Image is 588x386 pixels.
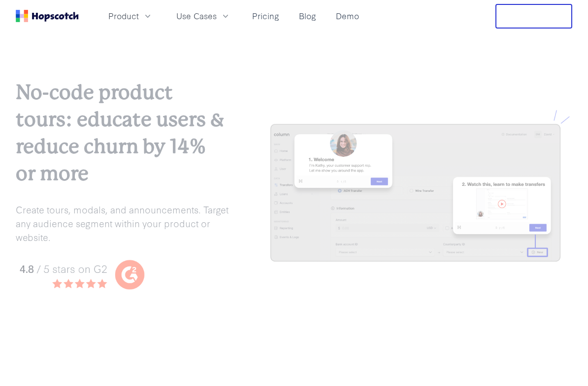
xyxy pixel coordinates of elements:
[295,8,320,24] a: Blog
[495,4,572,29] button: Free Trial
[108,10,139,22] span: Product
[176,10,217,22] span: Use Cases
[16,256,229,294] img: hopscotch g2
[102,8,159,24] button: Product
[248,8,283,24] a: Pricing
[16,10,79,22] a: Home
[16,203,229,244] p: Create tours, modals, and announcements. Target any audience segment within your product or website.
[261,110,573,275] img: hopscotch product tours for saas businesses
[332,8,363,24] a: Demo
[170,8,236,24] button: Use Cases
[16,79,229,187] h2: No-code product tours: educate users & reduce churn by 14% or more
